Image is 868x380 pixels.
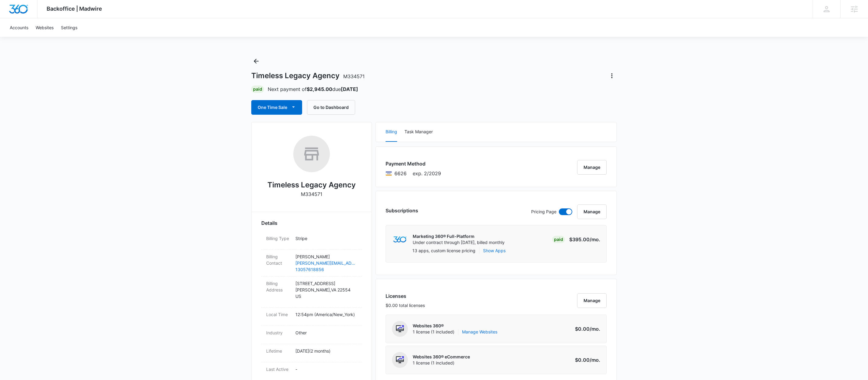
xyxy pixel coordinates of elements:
[261,344,362,362] div: Lifetime[DATE](2 months)
[261,308,362,326] div: Local Time12:54pm (America/New_York)
[251,56,261,66] button: Back
[413,354,470,360] p: Websites 360® eCommerce
[590,326,600,332] span: /mo.
[251,85,264,93] div: Paid
[266,329,291,336] dt: Industry
[394,170,407,177] span: Visa ending with
[386,207,418,214] h3: Subscriptions
[413,233,505,239] p: Marketing 360® Full-Platform
[577,204,607,219] button: Manage
[266,235,291,242] dt: Billing Type
[295,348,357,354] p: [DATE] ( 2 months )
[268,85,358,93] p: Next payment of due
[261,232,362,250] div: Billing TypeStripe
[386,160,441,167] h3: Payment Method
[569,236,600,243] p: $395.00
[32,18,57,37] a: Websites
[267,180,356,190] h2: Timeless Legacy Agency
[6,18,32,37] a: Accounts
[404,122,433,142] button: Task Manager
[295,280,357,299] p: [STREET_ADDRESS] [PERSON_NAME] , VA 22554 US
[251,100,302,115] button: One Time Sale
[266,348,291,354] dt: Lifetime
[295,260,357,266] a: [PERSON_NAME][EMAIL_ADDRESS][DOMAIN_NAME]
[393,236,406,243] img: marketing360Logo
[57,18,81,37] a: Settings
[266,253,291,266] dt: Billing Contact
[577,293,607,308] button: Manage
[307,100,355,115] button: Go to Dashboard
[266,311,291,318] dt: Local Time
[413,239,505,246] p: Under contract through [DATE], billed monthly
[261,219,277,227] span: Details
[295,253,357,260] p: [PERSON_NAME]
[590,236,600,242] span: /mo.
[413,360,470,366] span: 1 license (1 included)
[307,86,332,92] strong: $2,945.00
[343,73,365,79] span: M334571
[572,325,600,333] p: $0.00
[266,280,291,293] dt: Billing Address
[531,208,556,215] p: Pricing Page
[552,236,565,243] div: Paid
[577,160,607,175] button: Manage
[572,356,600,364] p: $0.00
[413,329,497,335] span: 1 license (1 included)
[261,326,362,344] div: IndustryOther
[301,190,322,198] p: M334571
[295,311,357,318] p: 12:54pm ( America/New_York )
[590,357,600,363] span: /mo.
[386,302,425,309] p: $0.00 total licenses
[47,5,102,12] span: Backoffice | Madwire
[483,247,506,254] button: Show Apps
[295,366,357,372] p: -
[251,71,365,80] h1: Timeless Legacy Agency
[413,170,441,177] span: exp. 2/2029
[386,292,425,300] h3: Licenses
[412,247,475,254] p: 13 apps, custom license pricing
[295,235,357,242] p: Stripe
[413,323,497,329] p: Websites 360®
[261,250,362,277] div: Billing Contact[PERSON_NAME][PERSON_NAME][EMAIL_ADDRESS][DOMAIN_NAME]13057618856
[386,122,397,142] button: Billing
[341,86,358,92] strong: [DATE]
[261,277,362,308] div: Billing Address[STREET_ADDRESS][PERSON_NAME],VA 22554US
[266,366,291,372] dt: Last Active
[607,71,617,81] button: Actions
[462,329,497,335] a: Manage Websites
[295,266,357,273] a: 13057618856
[295,329,357,336] p: Other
